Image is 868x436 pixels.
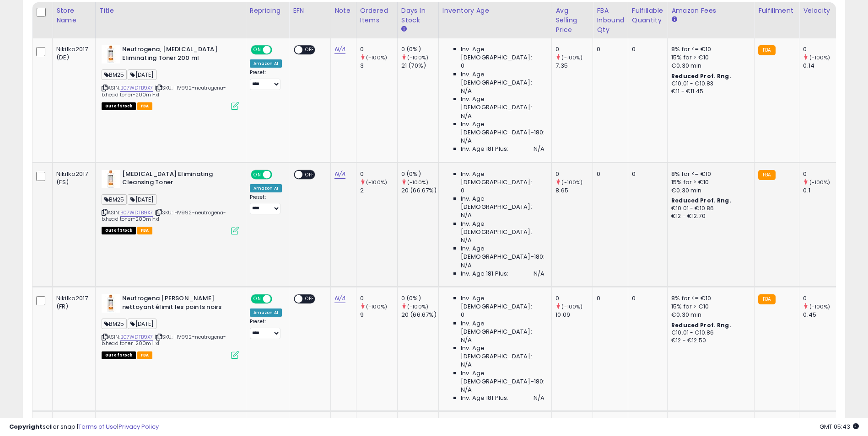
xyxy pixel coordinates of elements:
span: | SKU: HV992-neutrogena-b.head toner-200ml-x1 [102,84,226,98]
span: Inv. Age 181 Plus: [461,270,509,278]
b: Reduced Prof. Rng. [671,321,731,329]
div: 0 [632,170,660,178]
div: Amazon AI [250,308,282,317]
small: FBA [758,45,775,55]
span: Inv. Age [DEMOGRAPHIC_DATA]: [461,70,545,87]
div: EFN [293,6,327,16]
small: (-100%) [809,179,830,186]
a: Terms of Use [78,422,117,431]
span: OFF [302,170,317,178]
strong: Copyright [9,422,43,431]
span: [DATE] [128,319,156,329]
div: 20 (66.67%) [401,311,438,319]
span: [DATE] [128,194,156,205]
div: Amazon Fees [671,6,750,16]
div: 0 [555,170,593,178]
a: N/A [334,45,345,54]
div: €10.01 - €10.86 [671,329,747,337]
div: 0 [803,294,840,303]
span: Inv. Age [DEMOGRAPHIC_DATA]: [461,195,545,211]
span: Inv. Age [DEMOGRAPHIC_DATA]: [461,294,545,311]
div: 0 [803,170,840,178]
span: N/A [461,336,472,344]
span: | SKU: HV992-neutrogena-b.head toner-200ml-x1 [102,209,226,223]
div: Fulfillable Quantity [632,6,663,25]
div: Ordered Items [360,6,394,25]
div: 8.65 [555,186,593,195]
span: N/A [461,112,472,120]
div: Preset: [250,194,282,215]
span: OFF [270,46,285,54]
div: 0 [555,45,593,53]
div: FBA inbound Qty [597,6,624,35]
div: 8% for <= €10 [671,170,747,178]
div: Amazon AI [250,59,282,68]
span: N/A [461,137,472,145]
div: 9 [360,311,397,319]
small: FBA [758,294,775,304]
div: €0.30 min [671,62,747,70]
span: N/A [461,87,472,95]
span: All listings that are currently out of stock and unavailable for purchase on Amazon [102,351,136,359]
span: 0 [461,311,464,319]
div: ASIN: [102,45,239,109]
small: (-100%) [407,303,428,310]
span: 2025-08-11 05:43 GMT [819,422,859,431]
small: (-100%) [366,179,387,186]
a: Privacy Policy [119,422,159,431]
div: 21 (70%) [401,62,438,70]
div: 20 (66.67%) [401,186,438,195]
span: ON [252,295,263,303]
span: Inv. Age 181 Plus: [461,145,509,153]
div: Preset: [250,69,282,90]
div: 0 [597,170,621,178]
span: BM25 [102,69,127,80]
div: 8% for <= €10 [671,45,747,53]
div: 0 [360,294,397,303]
div: 0 [360,170,397,178]
span: Inv. Age [DEMOGRAPHIC_DATA]: [461,95,545,112]
span: Inv. Age [DEMOGRAPHIC_DATA]: [461,45,545,62]
div: Note [334,6,352,16]
span: ON [252,170,263,178]
span: OFF [270,170,285,178]
div: Nikilko2017 (DE) [56,45,88,62]
div: 10.09 [555,311,593,319]
div: Nikilko2017 (FR) [56,294,88,311]
div: 0 [632,45,660,53]
small: (-100%) [407,179,428,186]
div: €12 - €12.50 [671,337,747,345]
small: (-100%) [809,303,830,310]
div: 0 (0%) [401,170,438,178]
span: BM25 [102,319,127,329]
b: Neutrogena, [MEDICAL_DATA] Eliminating Toner 200 ml [122,45,233,64]
span: 0 [461,62,464,70]
div: 15% for > €10 [671,178,747,186]
div: 0 [597,45,621,53]
small: (-100%) [407,54,428,61]
div: 3 [360,62,397,70]
a: N/A [334,294,345,303]
div: €0.30 min [671,186,747,195]
img: 31DfmDK-OtL._SL40_.jpg [102,294,120,313]
span: All listings that are currently out of stock and unavailable for purchase on Amazon [102,227,136,234]
b: Neutrogena [PERSON_NAME] nettoyant élimit les points noirs [122,294,233,314]
span: OFF [270,295,285,303]
div: €0.30 min [671,311,747,319]
a: B07WDTB9X7 [120,84,153,92]
b: Reduced Prof. Rng. [671,72,731,80]
b: Reduced Prof. Rng. [671,197,731,204]
div: Avg Selling Price [555,6,589,35]
span: N/A [461,261,472,270]
small: (-100%) [561,179,582,186]
div: Days In Stock [401,6,435,25]
div: 0.1 [803,186,840,195]
small: (-100%) [366,303,387,310]
div: seller snap | | [9,423,159,431]
div: 0 [803,45,840,53]
span: N/A [534,145,545,153]
a: N/A [334,170,345,179]
b: [MEDICAL_DATA] Eliminating Cleansing Toner [122,170,233,189]
span: | SKU: HV992-neutrogena-b.head toner-200ml-x1 [102,333,226,347]
div: Title [99,6,242,16]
